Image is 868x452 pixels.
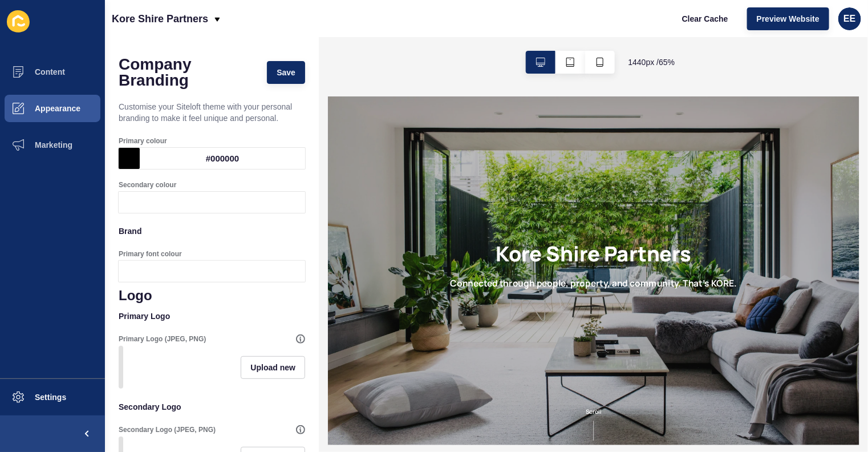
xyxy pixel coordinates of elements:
span: Clear Cache [682,13,728,25]
p: Kore Shire Partners [112,5,208,33]
label: Primary font colour [119,249,182,259]
label: Primary colour [119,136,167,146]
button: Save [267,61,305,84]
button: Upload new [241,356,305,379]
span: Save [277,67,295,78]
p: Brand [119,219,305,244]
span: EE [843,13,855,25]
h2: Connected through people, property, and community. That's KORE. [189,280,632,297]
button: Clear Cache [672,7,738,30]
span: Upload new [250,362,295,373]
div: #000000 [140,148,305,169]
label: Secondary Logo (JPEG, PNG) [119,425,216,434]
p: Primary Logo [119,304,305,329]
label: Primary Logo (JPEG, PNG) [119,334,206,344]
span: Preview Website [757,13,820,25]
span: 1440 px / 65 % [628,56,675,68]
label: Secondary colour [119,180,176,189]
h1: Company Branding [119,56,255,88]
button: Preview Website [747,7,829,30]
h1: Logo [119,288,305,304]
p: Customise your Siteloft theme with your personal branding to make it feel unique and personal. [119,94,305,131]
h1: Kore Shire Partners [259,224,562,262]
p: Secondary Logo [119,394,305,419]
